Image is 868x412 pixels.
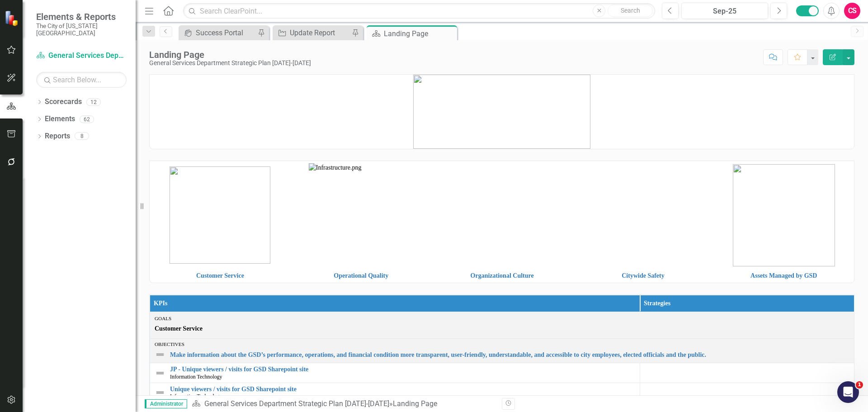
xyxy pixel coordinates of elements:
a: Unique viewers / visits for GSD Sharepoint site [170,386,635,393]
iframe: Intercom live chat [837,381,859,403]
a: Customer Service [196,272,244,279]
a: Reports [45,131,70,142]
div: Update Report [290,27,349,38]
div: 62 [80,115,94,123]
div: » [192,399,495,409]
a: Organizational Culture [471,272,534,279]
div: Landing Page [384,28,455,39]
a: Assets Managed by GSD [750,272,817,279]
img: Not Defined [155,368,165,379]
a: JP - Unique viewers / visits for GSD Sharepoint site [170,366,635,373]
img: Infrastructure.png [309,163,414,267]
a: Scorecards [45,97,82,107]
a: Operational Quality [334,272,388,279]
button: CS [844,3,860,19]
td: Double-Click to Edit Right Click for Context Menu [150,383,640,403]
img: ClearPoint Strategy [5,10,20,26]
span: Search [621,7,640,14]
img: Not Defined [155,387,165,398]
div: 12 [86,98,101,106]
div: Success Portal [196,27,255,38]
button: Search [608,5,653,17]
a: Elements [45,114,75,124]
a: General Services Department Strategic Plan [DATE]-[DATE] [36,51,127,61]
span: Administrator [145,399,187,408]
a: Update Report [275,27,349,38]
span: Information Technology [170,374,222,380]
input: Search ClearPoint... [183,3,655,19]
div: General Services Department Strategic Plan [DATE]-[DATE] [149,60,311,66]
span: Information Technology [170,393,222,399]
button: Sep-25 [681,3,768,19]
div: Landing Page [393,399,437,408]
a: Success Portal [181,27,255,38]
div: Sep-25 [684,6,765,17]
span: Elements & Reports [36,11,127,22]
input: Search Below... [36,72,127,88]
small: The City of [US_STATE][GEOGRAPHIC_DATA] [36,22,127,37]
img: Not Defined [155,349,165,360]
td: Double-Click to Edit Right Click for Context Menu [150,363,640,383]
a: Citywide Safety [622,272,665,279]
div: Landing Page [149,50,311,60]
span: 1 [856,381,863,388]
a: General Services Department Strategic Plan [DATE]-[DATE] [204,399,389,408]
div: 8 [75,133,89,140]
